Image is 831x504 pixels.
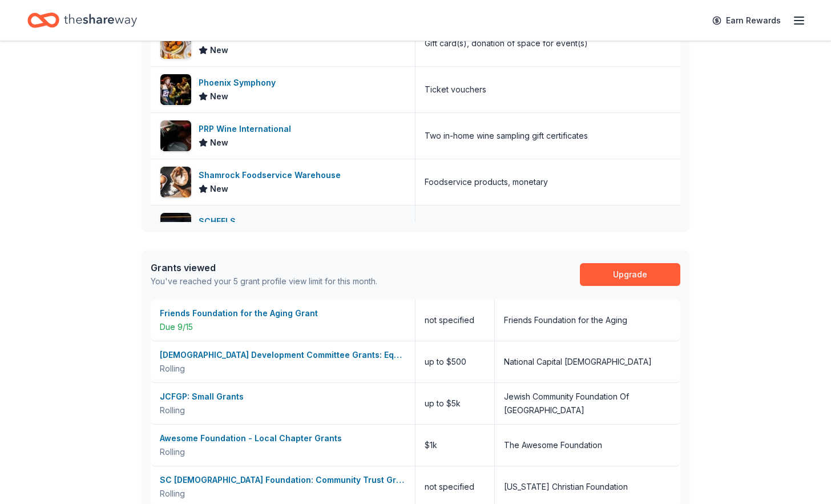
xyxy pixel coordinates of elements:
div: Jewish Community Foundation Of [GEOGRAPHIC_DATA] [504,390,671,417]
span: New [210,43,228,57]
div: [DEMOGRAPHIC_DATA] Development Committee Grants: Equipping Leaders Scholarships [160,348,406,362]
div: PRP Wine International [199,122,296,136]
div: The Awesome Foundation [504,438,602,452]
div: Outdoor and sporting goods, gift card(s), monetary donation [425,221,654,235]
div: $1k [415,425,495,466]
div: Due 9/15 [160,320,406,334]
div: [US_STATE] Christian Foundation [504,480,628,494]
div: Rolling [160,445,406,459]
img: Image for Chicken N Pickle (Glendale) [160,28,191,59]
span: New [210,90,228,103]
div: Grants viewed [151,261,377,275]
div: Ticket vouchers [425,83,486,96]
div: National Capital [DEMOGRAPHIC_DATA] [504,355,652,369]
a: Home [27,7,137,34]
div: Phoenix Symphony [199,76,280,90]
div: Friends Foundation for the Aging [504,313,627,327]
div: JCFGP: Small Grants [160,390,406,404]
div: Shamrock Foodservice Warehouse [199,168,345,182]
img: Image for SCHEELS [160,213,191,244]
div: up to $5k [415,383,495,424]
div: Gift card(s), donation of space for event(s) [425,37,588,50]
div: You've reached your 5 grant profile view limit for this month. [151,275,377,288]
div: Rolling [160,487,406,501]
div: Rolling [160,404,406,417]
a: Earn Rewards [705,10,788,31]
div: Rolling [160,362,406,376]
img: Image for Shamrock Foodservice Warehouse [160,167,191,197]
span: New [210,136,228,150]
span: New [210,182,228,196]
div: Awesome Foundation - Local Chapter Grants [160,432,406,445]
a: Upgrade [580,263,680,286]
div: SCHEELS [199,215,240,228]
div: not specified [415,300,495,341]
div: Two in-home wine sampling gift certificates [425,129,588,143]
img: Image for PRP Wine International [160,120,191,151]
div: Foodservice products, monetary [425,175,548,189]
div: Friends Foundation for the Aging Grant [160,307,406,320]
div: up to $500 [415,341,495,382]
img: Image for Phoenix Symphony [160,74,191,105]
div: SC [DEMOGRAPHIC_DATA] Foundation: Community Trust Grants [160,473,406,487]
